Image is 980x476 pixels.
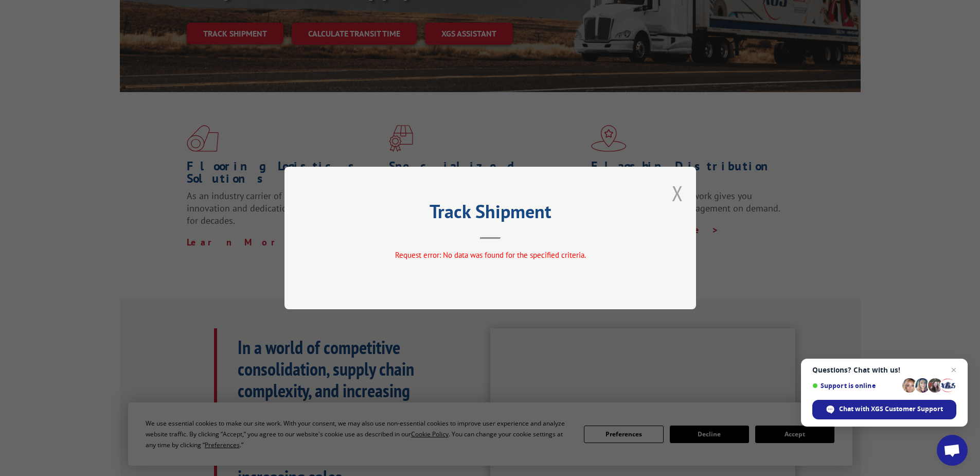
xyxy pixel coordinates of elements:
[336,204,645,224] h2: Track Shipment
[948,364,960,376] span: Close chat
[395,250,585,260] span: Request error: No data was found for the specified criteria.
[812,382,899,390] span: Support is online
[672,180,683,207] button: Close modal
[812,400,956,419] div: Chat with XGS Customer Support
[937,435,968,466] div: Open chat
[839,404,943,414] span: Chat with XGS Customer Support
[812,366,956,374] span: Questions? Chat with us!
